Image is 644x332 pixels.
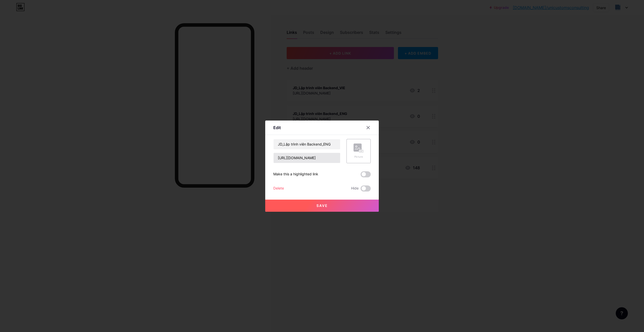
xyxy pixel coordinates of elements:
[274,153,340,163] input: URL
[273,125,281,131] div: Edit
[265,200,379,212] button: Save
[354,155,364,159] div: Picture
[274,139,340,149] input: Title
[316,203,328,208] span: Save
[351,185,359,192] span: Hide
[273,185,284,192] div: Delete
[273,171,318,177] div: Make this a highlighted link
